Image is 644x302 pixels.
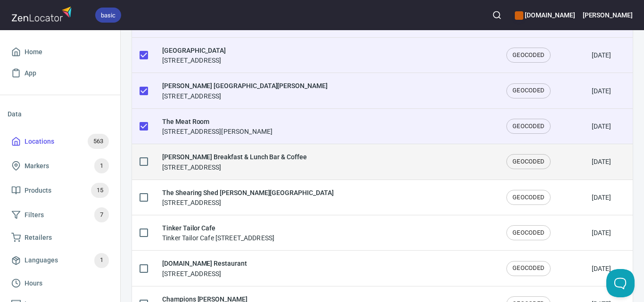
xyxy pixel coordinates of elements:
[162,116,272,127] h6: The Meat Room
[592,193,611,202] div: [DATE]
[606,269,635,297] iframe: Help Scout Beacon - Open
[25,254,58,266] span: Languages
[507,86,550,95] span: GEOCODED
[515,11,523,20] button: color-CE600E
[8,248,113,273] a: Languages1
[25,67,36,79] span: App
[95,10,121,20] span: basic
[162,45,226,65] div: [STREET_ADDRESS]
[25,232,52,244] span: Retailers
[162,81,328,91] h6: [PERSON_NAME] [GEOGRAPHIC_DATA][PERSON_NAME]
[8,178,113,203] a: Products15
[8,41,113,63] a: Home
[162,81,328,100] div: [STREET_ADDRESS]
[507,229,550,237] span: GEOCODED
[8,129,113,154] a: Locations563
[507,264,550,273] span: GEOCODED
[8,154,113,178] a: Markers1
[583,10,633,20] h6: [PERSON_NAME]
[91,185,109,196] span: 15
[8,63,113,84] a: App
[592,228,611,237] div: [DATE]
[592,50,611,60] div: [DATE]
[162,188,334,198] h6: The Shearing Shed [PERSON_NAME][GEOGRAPHIC_DATA]
[162,45,226,56] h6: [GEOGRAPHIC_DATA]
[592,122,611,131] div: [DATE]
[25,46,42,58] span: Home
[162,188,334,207] div: [STREET_ADDRESS]
[25,185,51,196] span: Products
[162,223,274,243] div: Tinker Tailor Cafe [STREET_ADDRESS]
[94,255,109,266] span: 1
[487,5,507,25] button: Search
[162,258,247,278] div: [STREET_ADDRESS]
[507,122,550,131] span: GEOCODED
[162,223,274,233] h6: Tinker Tailor Cafe
[8,227,113,248] a: Retailers
[8,103,113,125] li: Data
[162,116,272,136] div: [STREET_ADDRESS][PERSON_NAME]
[25,278,42,289] span: Hours
[8,203,113,227] a: Filters7
[95,8,121,23] div: basic
[8,273,113,294] a: Hours
[25,209,44,221] span: Filters
[507,157,550,166] span: GEOCODED
[515,10,575,20] h6: [DOMAIN_NAME]
[162,152,307,171] div: [STREET_ADDRESS]
[94,161,109,171] span: 1
[88,136,109,147] span: 563
[592,264,611,273] div: [DATE]
[25,136,54,147] span: Locations
[507,51,550,60] span: GEOCODED
[507,193,550,202] span: GEOCODED
[94,210,109,220] span: 7
[515,5,575,25] div: Manage your apps
[162,258,247,269] h6: [DOMAIN_NAME] Restaurant
[583,5,633,25] button: [PERSON_NAME]
[162,152,307,162] h6: [PERSON_NAME] Breakfast & Lunch Bar & Coffee
[592,86,611,96] div: [DATE]
[25,160,49,172] span: Markers
[11,4,74,24] img: zenlocator
[592,157,611,166] div: [DATE]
